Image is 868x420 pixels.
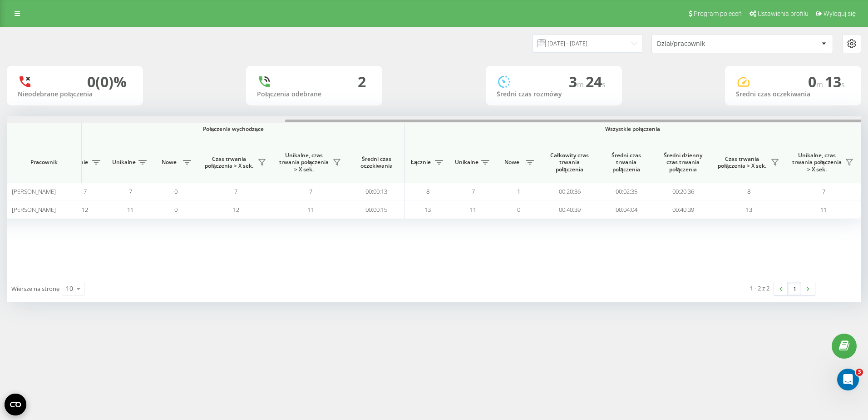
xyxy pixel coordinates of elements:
td: 00:40:39 [655,200,711,218]
span: 11 [308,205,314,214]
span: 7 [84,187,87,195]
span: Unikalne, czas trwania połączenia > X sek. [278,152,330,173]
span: 0 [174,205,178,214]
iframe: Intercom live chat [837,369,859,390]
span: 7 [309,187,312,195]
span: 11 [127,205,133,214]
span: Średni czas trwania połączenia [605,152,648,173]
span: Średni dzienny czas trwania połączenia [661,152,705,173]
span: 0 [808,72,825,91]
span: s [602,80,606,90]
span: 0 [174,187,178,195]
div: Średni czas oczekiwania [736,90,850,98]
span: Czas trwania połączenia > X sek. [716,155,768,170]
span: Średni czas oczekiwania [355,155,398,170]
span: 11 [820,205,827,214]
span: 1 [517,187,520,195]
span: 3 [856,369,863,376]
button: Open CMP widget [5,394,26,415]
span: Łącznie [409,159,432,166]
span: s [841,80,845,90]
span: Połączenia wychodzące [84,125,384,133]
td: 00:40:39 [541,200,598,218]
span: Pracownik [15,159,74,166]
span: Czas trwania połączenia > X sek. [203,155,255,170]
span: 3 [569,72,586,91]
div: 10 [66,284,73,293]
span: Wiersze na stronę [11,285,59,293]
span: 7 [234,187,237,195]
span: m [816,80,825,90]
td: 00:04:04 [598,200,655,218]
td: 00:20:36 [655,183,711,200]
span: Nowe [500,159,523,166]
div: 1 - 2 z 2 [750,284,769,293]
span: [PERSON_NAME] [12,205,56,214]
td: 00:20:36 [541,183,598,200]
span: Całkowity czas trwania połączenia [548,152,591,173]
span: Unikalne, czas trwania połączenia > X sek. [791,152,843,173]
span: 8 [426,187,429,195]
span: 0 [517,205,520,214]
td: 00:00:15 [348,200,405,218]
a: 1 [788,282,801,295]
span: Ustawienia profilu [758,10,809,17]
span: 12 [233,205,239,214]
span: 8 [747,187,750,195]
span: Unikalne [112,159,136,166]
td: 00:00:13 [348,183,405,200]
div: Dział/pracownik [657,40,765,48]
div: Połączenia odebrane [257,90,371,98]
span: 13 [825,72,845,91]
div: Nieodebrane połączenia [18,90,132,98]
td: 00:02:35 [598,183,655,200]
span: 7 [129,187,132,195]
span: 7 [472,187,475,195]
span: Program poleceń [694,10,742,17]
span: Wszystkie połączenia [432,125,834,133]
span: 11 [470,205,476,214]
div: Średni czas rozmówy [497,90,611,98]
span: 13 [424,205,431,214]
span: Nowe [158,159,180,166]
span: 13 [746,205,752,214]
span: 12 [82,205,88,214]
span: Unikalne [455,159,478,166]
span: Wyloguj się [824,10,856,17]
span: m [577,80,586,90]
div: 0 (0)% [87,73,127,90]
div: 2 [358,73,366,90]
span: [PERSON_NAME] [12,187,56,195]
span: 24 [586,72,606,91]
span: 7 [822,187,825,195]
